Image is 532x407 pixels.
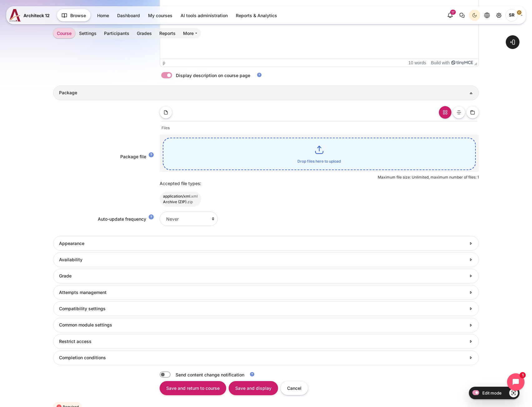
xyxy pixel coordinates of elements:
small: .xml [190,194,198,199]
a: User menu [505,9,523,22]
a: Dashboard [113,10,144,21]
h3: Restrict access [59,339,466,344]
span: Songklod Riraroengjaratsaeng [505,9,518,22]
a: Files [162,125,170,131]
span: Browse [70,12,86,19]
i: Help with Display description on course page [256,72,262,78]
a: Course [53,28,75,38]
a: Help [147,215,155,220]
span: Architeck 12 [23,12,50,19]
input: Save and display [229,381,278,395]
input: Cancel [281,381,308,395]
h3: Availability [59,257,466,262]
a: Reports [156,28,179,38]
img: A12 [9,9,21,22]
div: 17 [450,10,456,15]
a: Grades [133,28,156,38]
i: Help with Package file [149,153,154,158]
a: Show/Hide - Region [509,389,518,397]
h3: Common module settings [59,322,466,328]
a: A12 A12 Architeck 12 [9,9,52,22]
a: Build with TinyMCE [431,60,473,65]
p: Package file [120,154,146,159]
h3: Grade [59,273,466,279]
h3: Completion conditions [59,355,466,360]
input: Save and return to course [160,381,226,395]
div: Drop files here to upload [163,138,476,170]
i: Help with Send content change notification [249,371,255,377]
a: Home [93,10,113,21]
li: application/xml [163,194,198,199]
h3: Appearance [59,241,466,246]
a: More [179,28,201,38]
a: Participants [100,28,133,38]
h3: Package [59,90,473,96]
a: Help [248,371,256,377]
a: Settings [75,28,100,38]
a: Reports & Analytics [232,10,281,21]
a: Help [255,72,263,78]
button: There are 0 unread conversations [456,10,468,21]
button: Light Mode Dark Mode [469,10,480,21]
a: Site administration [493,10,505,21]
i: Help with Auto-update frequency [149,215,154,220]
div: Show notification window with 17 new notifications [445,10,456,21]
label: Auto-update frequency [98,216,146,222]
span: Edit mode [482,390,502,395]
p: Accepted file types: [160,180,479,187]
label: Display description on course page [176,72,250,79]
a: My courses [144,10,176,21]
button: 10 words [408,60,426,65]
span: Maximum file size: Unlimited, maximum number of files: 1 [378,175,479,179]
div: Press the Up and Down arrow keys to resize the editor. [474,60,477,66]
small: .zip [186,199,193,204]
div: Dark Mode [470,11,479,20]
h3: Attempts management [59,290,466,295]
li: Archive (ZIP) [163,199,198,205]
button: Languages [481,10,493,21]
button: Browse [57,9,91,22]
a: AI tools administration [177,10,231,21]
a: Help [147,153,155,158]
h3: Compatibility settings [59,306,466,311]
label: Send content change notification [176,371,259,378]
